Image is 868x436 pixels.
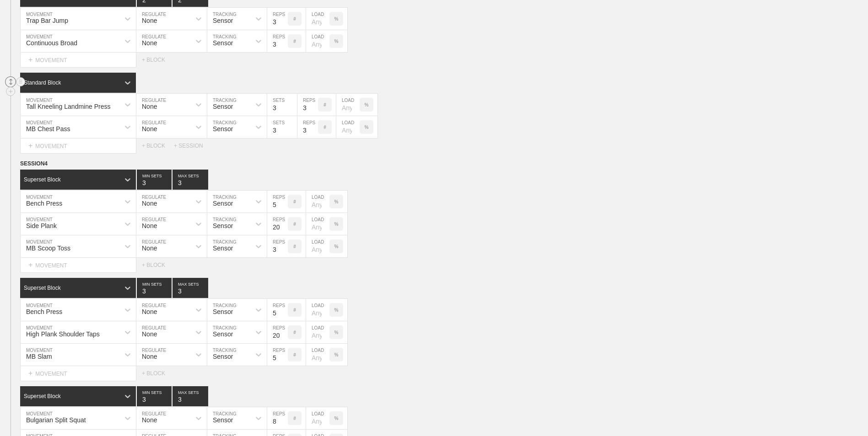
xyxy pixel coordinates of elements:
[293,330,296,335] p: #
[213,245,233,252] div: Sensor
[365,102,369,107] p: %
[20,53,136,68] div: MOVEMENT
[334,39,339,44] p: %
[28,142,32,149] span: +
[323,102,326,107] p: #
[142,200,157,207] div: None
[28,56,32,64] span: +
[213,416,233,424] div: Sensor
[26,353,52,360] div: MB Slam
[20,258,136,273] div: MOVEMENT
[293,39,296,44] p: #
[26,103,110,110] div: Tall Kneeling Landmine Press
[334,16,339,21] p: %
[213,353,233,360] div: Sensor
[142,143,174,149] div: + BLOCK
[293,16,296,21] p: #
[28,261,32,269] span: +
[293,244,296,249] p: #
[142,416,157,424] div: None
[822,392,868,436] iframe: Chat Widget
[306,344,329,366] input: Any
[293,199,296,204] p: #
[26,245,70,252] div: MB Scoop Toss
[142,353,157,360] div: None
[24,176,61,183] div: Superset Block
[334,352,339,357] p: %
[142,222,157,229] div: None
[306,299,329,321] input: Any
[173,278,208,298] input: None
[323,125,326,130] p: #
[213,17,233,24] div: Sensor
[26,125,70,133] div: MB Chest Pass
[306,191,329,213] input: Any
[293,308,296,313] p: #
[334,416,339,421] p: %
[213,200,233,207] div: Sensor
[306,407,329,429] input: Any
[336,94,360,116] input: Any
[142,245,157,252] div: None
[20,160,48,167] span: SESSION 4
[142,125,157,133] div: None
[213,103,233,110] div: Sensor
[293,416,296,421] p: #
[173,386,208,406] input: None
[142,17,157,24] div: None
[26,200,62,207] div: Bench Press
[213,330,233,338] div: Sensor
[26,39,77,47] div: Continuous Broad
[334,244,339,249] p: %
[213,125,233,133] div: Sensor
[142,39,157,47] div: None
[20,138,136,154] div: MOVEMENT
[213,308,233,315] div: Sensor
[24,80,61,86] div: Standard Block
[365,125,369,130] p: %
[24,393,61,399] div: Superset Block
[142,330,157,338] div: None
[334,308,339,313] p: %
[336,116,360,138] input: Any
[142,57,174,63] div: + BLOCK
[213,39,233,47] div: Sensor
[142,370,174,377] div: + BLOCK
[26,222,57,229] div: Side Plank
[28,369,32,377] span: +
[306,213,329,235] input: Any
[334,222,339,227] p: %
[293,352,296,357] p: #
[306,30,329,52] input: Any
[306,321,329,343] input: Any
[142,262,174,268] div: + BLOCK
[26,330,100,338] div: High Plank Shoulder Taps
[26,17,68,24] div: Trap Bar Jump
[293,222,296,227] p: #
[173,170,208,190] input: None
[24,285,61,291] div: Superset Block
[142,103,157,110] div: None
[213,222,233,229] div: Sensor
[26,416,86,424] div: Bulgarian Split Squat
[26,308,62,315] div: Bench Press
[306,235,329,257] input: Any
[334,330,339,335] p: %
[174,143,210,149] div: + SESSION
[306,8,329,30] input: Any
[20,366,136,381] div: MOVEMENT
[142,308,157,315] div: None
[334,199,339,204] p: %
